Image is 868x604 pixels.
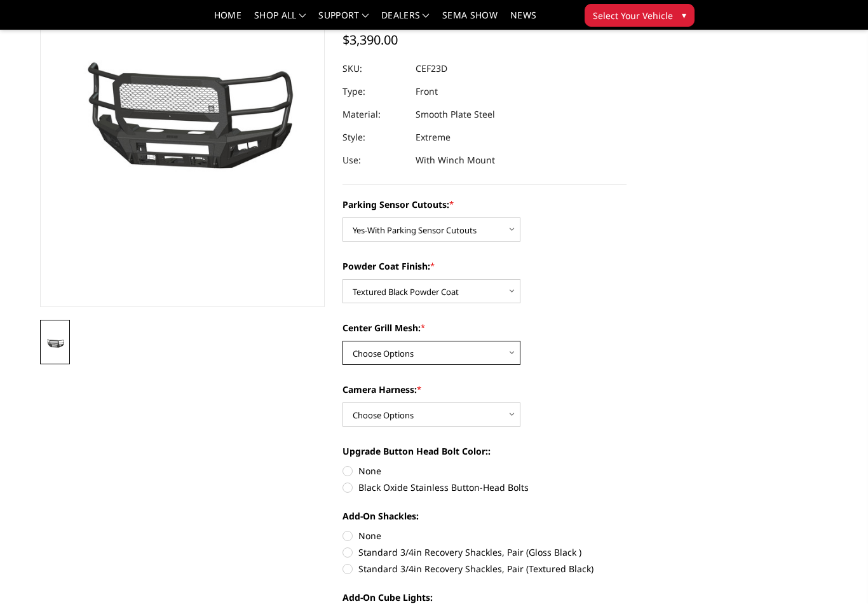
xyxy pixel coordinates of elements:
label: None [342,529,627,542]
label: Camera Harness: [342,383,627,396]
dd: Smooth Plate Steel [416,103,495,126]
span: Select Your Vehicle [593,9,673,22]
dt: Material: [342,103,406,126]
label: Add-On Shackles: [342,509,627,523]
label: Standard 3/4in Recovery Shackles, Pair (Textured Black) [342,562,627,575]
a: Support [318,11,369,29]
label: Black Oxide Stainless Button-Head Bolts [342,481,627,494]
iframe: Chat Widget [804,543,868,604]
label: Standard 3/4in Recovery Shackles, Pair (Gloss Black ) [342,546,627,559]
a: Dealers [381,11,430,29]
dt: Use: [342,149,406,172]
a: Home [214,11,241,29]
span: ▾ [682,8,686,22]
label: Parking Sensor Cutouts: [342,198,627,211]
a: News [510,11,536,29]
img: 2023-2025 Ford F450-550-A2 Series-Extreme Front Bumper (winch mount) [44,338,66,348]
label: Add-On Cube Lights: [342,591,627,604]
button: Select Your Vehicle [585,4,695,27]
label: Upgrade Button Head Bolt Color:: [342,444,627,458]
dt: Style: [342,126,406,149]
label: Powder Coat Finish: [342,259,627,273]
dt: Type: [342,80,406,103]
dd: With Winch Mount [416,149,495,172]
a: SEMA Show [442,11,498,29]
dd: Extreme [416,126,451,149]
label: None [342,464,627,477]
dt: SKU: [342,57,406,80]
dd: CEF23D [416,57,447,80]
a: shop all [254,11,306,29]
label: Center Grill Mesh: [342,321,627,334]
span: $3,390.00 [342,31,398,48]
dd: Front [416,80,438,103]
